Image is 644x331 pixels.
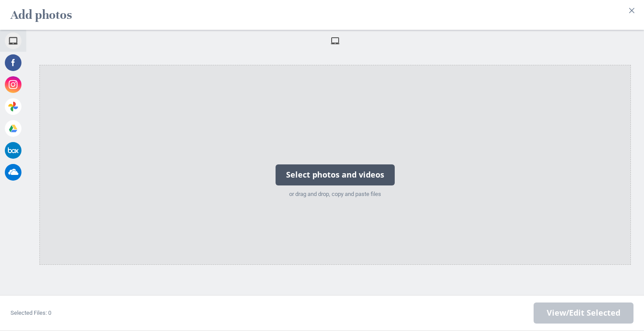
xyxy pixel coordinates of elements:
div: or drag and drop, copy and paste files [276,190,395,199]
span: My Device [330,36,340,46]
button: Close [625,4,639,18]
span: Next [534,303,633,324]
div: Select photos and videos [276,164,395,185]
span: Selected Files: 0 [11,310,51,316]
h2: Add photos [11,4,72,26]
span: View/Edit Selected [547,308,620,318]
